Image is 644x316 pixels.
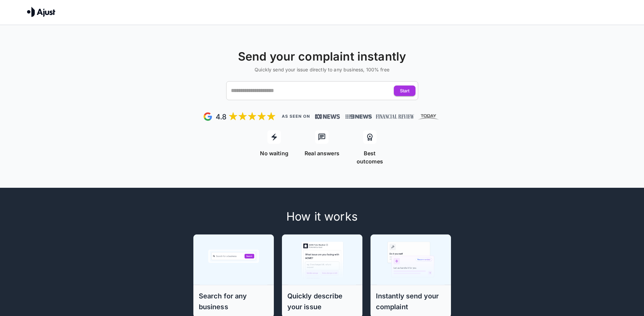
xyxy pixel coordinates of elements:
[203,111,276,122] img: Google Review - 5 stars
[149,209,495,224] h4: How it works
[287,291,357,312] h6: Quickly describe your issue
[394,86,415,96] button: Start
[282,115,310,118] img: As seen on
[377,234,445,285] img: Step 3
[3,66,641,73] h6: Quickly send your issue directly to any business, 100% free
[315,113,340,120] img: News, Financial Review, Today
[260,149,288,157] p: No waiting
[376,291,446,312] h6: Instantly send your complaint
[199,291,268,312] h6: Search for any business
[3,49,641,64] h4: Send your complaint instantly
[350,149,389,165] p: Best outcomes
[305,149,339,157] p: Real answers
[288,234,356,285] img: Step 2
[200,234,267,285] img: Step 1
[27,7,55,17] img: Ajust
[343,112,442,121] img: News, Financial Review, Today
